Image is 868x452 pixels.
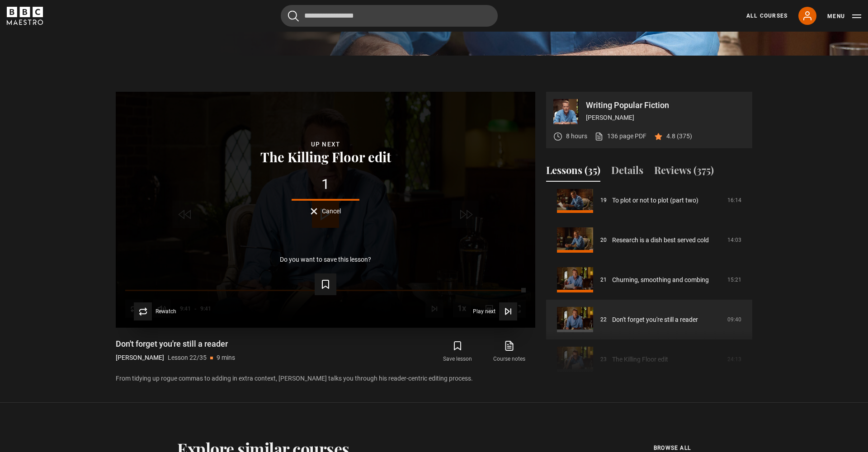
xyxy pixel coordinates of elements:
[546,163,600,182] button: Lessons (35)
[116,353,164,363] p: [PERSON_NAME]
[612,196,698,205] a: To plot or not to plot (part two)
[281,5,498,27] input: Search
[594,132,646,141] a: 136 page PDF
[566,132,587,141] p: 8 hours
[473,309,495,314] span: Play next
[116,92,535,328] video-js: Video Player
[7,7,43,25] svg: BBC Maestro
[130,177,521,192] div: 1
[130,139,521,150] div: Up next
[654,163,714,182] button: Reviews (375)
[666,132,692,141] p: 4.8 (375)
[288,10,299,22] button: Submit the search query
[612,275,709,285] a: Churning, smoothing and combing
[827,12,861,21] button: Toggle navigation
[168,353,207,363] p: Lesson 22/35
[134,302,176,320] button: Rewatch
[586,113,745,122] p: [PERSON_NAME]
[484,339,535,365] a: Course notes
[612,315,698,325] a: Don't forget you're still a reader
[217,353,235,363] p: 9 mins
[612,235,709,245] a: Research is a dish best served cold
[311,208,341,215] button: Cancel
[280,256,371,263] p: Do you want to save this lesson?
[116,339,235,349] h1: Don't forget you're still a reader
[156,309,176,314] span: Rewatch
[473,302,517,320] button: Play next
[611,163,643,182] button: Details
[322,208,341,214] span: Cancel
[432,339,483,365] button: Save lesson
[746,12,788,20] a: All Courses
[116,374,535,383] p: From tidying up rogue commas to adding in extra context, [PERSON_NAME] talks you through his read...
[258,150,394,164] button: The Killing Floor edit
[586,101,745,109] p: Writing Popular Fiction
